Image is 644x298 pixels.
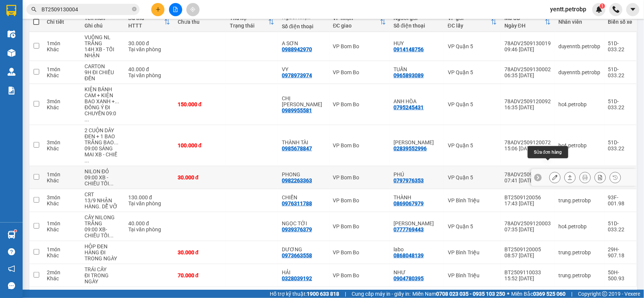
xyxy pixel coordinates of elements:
[85,191,121,197] div: CRT
[114,139,118,145] span: ...
[8,265,15,272] span: notification
[393,104,424,110] div: 0795245431
[85,127,121,145] div: 2 CUỘN DÂY ĐEN + 1 BAO TRẮNG BAO TRẮNG
[448,249,497,255] div: VP Bình Triệu
[504,139,551,145] div: 78ADV2509120072
[393,72,424,78] div: 0965893089
[85,272,121,284] div: ĐI TRONG NGÀY
[448,142,497,148] div: VP Quận 5
[608,98,633,110] div: 51D-033.22
[393,200,424,206] div: 0869067979
[47,40,77,46] div: 1 món
[8,49,15,57] img: warehouse-icon
[85,46,121,58] div: 14H XB - TỐI NHẬN
[47,269,77,275] div: 2 món
[128,46,170,52] div: Tại văn phòng
[47,72,77,78] div: Khác
[6,5,16,16] img: logo-vxr
[504,171,551,177] div: 78ADV2509130006
[151,3,164,16] button: plus
[85,23,121,29] div: Ghi chú
[596,6,603,13] img: icon-new-feature
[504,177,551,183] div: 07:41 [DATE]
[282,252,312,258] div: 0973663558
[558,69,601,75] div: duyenntb.petrobp
[282,220,325,226] div: NGỌC TỚI
[333,69,386,75] div: VP Bom Bo
[85,63,121,69] div: CARTON
[47,177,77,183] div: Khác
[393,252,424,258] div: 0868048139
[393,139,440,145] div: CTY QUANG TƯỜNG
[448,101,497,107] div: VP Quận 5
[8,282,15,289] span: message
[282,226,312,232] div: 0939376379
[132,6,137,13] span: close-circle
[85,243,121,249] div: HỘP ĐEN
[393,40,440,46] div: HUY
[132,7,137,11] span: close-circle
[128,226,170,232] div: Tại văn phòng
[270,290,339,298] span: Hỗ trợ kỹ thuật:
[504,66,551,72] div: 78ADV2509130002
[124,12,174,32] th: Toggle SortBy
[282,171,325,177] div: PHONG
[8,30,15,38] img: warehouse-icon
[504,46,551,52] div: 09:46 [DATE]
[155,7,161,12] span: plus
[600,3,605,9] sup: 1
[128,220,170,226] div: 40.000 đ
[186,3,200,16] button: aim
[393,194,440,200] div: THÀNH
[282,23,325,29] div: Số điện thoại
[85,69,121,81] div: 9H ĐI CHIỀU ĐẾN
[282,107,312,113] div: 0989955581
[571,290,572,298] span: |
[558,272,601,278] div: trung.petrobp
[558,197,601,203] div: trung.petrobp
[47,66,77,72] div: 1 món
[448,69,497,75] div: VP Quận 5
[47,220,77,226] div: 1 món
[333,43,386,49] div: VP Bom Bo
[282,269,325,275] div: HẢI
[282,246,325,252] div: DƯƠNG
[511,290,566,298] span: Miền Bắc
[504,194,551,200] div: BT2509120056
[333,197,386,203] div: VP Bom Bo
[448,197,497,203] div: VP Bình Triệu
[178,142,222,148] div: 100.000 đ
[282,177,312,183] div: 0982263363
[47,226,77,232] div: Khác
[173,7,178,12] span: file-add
[448,43,497,49] div: VP Quận 5
[412,290,505,298] span: Miền Nam
[85,145,121,164] div: 09:00 SÁNG MAI XB - CHIỀU TỐI MAI NHẬN
[31,7,37,12] span: search
[230,23,268,29] div: Trạng thái
[282,46,312,52] div: 0988942970
[85,226,121,238] div: 09:00 XB- CHIỀU TỐI NHẬN - KHÁCH TỰ ĐÓNG GÓI - MÓP MÉO KHÔNG ĐẢM BẢO - ĐÃ BÁO KHÁCH
[533,291,566,297] strong: 0369 525 060
[601,3,604,9] span: 1
[558,223,601,229] div: hc4.petrobp
[85,86,121,104] div: KIỆN BÁNH CAM + KIỆN BAO XANH + THÙNG BAO XANH
[282,95,325,107] div: CHỊ TƯỜNG
[448,23,491,29] div: ĐC lấy
[85,168,121,174] div: NILON ĐỎ
[128,200,170,206] div: Tại văn phòng
[329,12,390,32] th: Toggle SortBy
[282,72,312,78] div: 0978973974
[47,200,77,206] div: Khác
[282,40,325,46] div: A SƠN
[169,3,182,16] button: file-add
[608,220,633,232] div: 51D-033.22
[128,194,170,200] div: 130.000 đ
[178,101,222,107] div: 150.000 đ
[14,230,17,232] sup: 1
[504,226,551,232] div: 07:35 [DATE]
[190,7,195,12] span: aim
[613,6,619,13] img: phone-icon
[436,291,505,297] strong: 0708 023 035 - 0935 103 250
[8,87,15,95] img: solution-icon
